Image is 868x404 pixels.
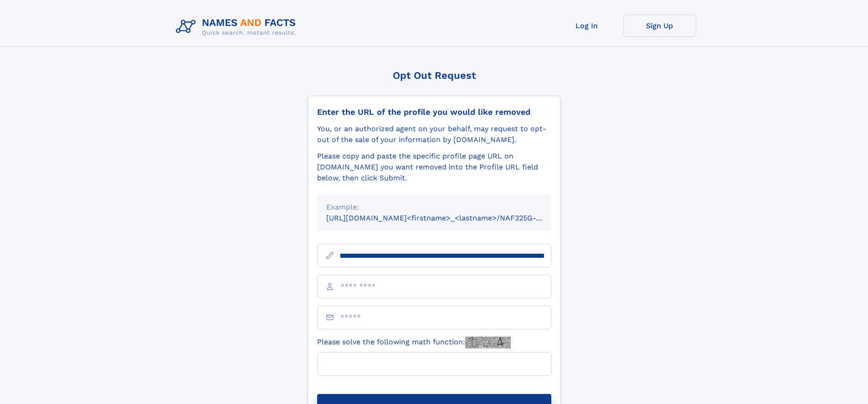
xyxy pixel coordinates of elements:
[326,202,542,213] div: Example:
[623,15,696,37] a: Sign Up
[326,214,569,222] small: [URL][DOMAIN_NAME]<firstname>_<lastname>/NAF325G-xxxxxxxx
[550,15,623,37] a: Log In
[172,15,303,39] img: Logo Names and Facts
[308,70,561,81] div: Opt Out Request
[317,123,551,145] div: You, or an authorized agent on your behalf, may request to opt-out of the sale of your informatio...
[317,107,551,117] div: Enter the URL of the profile you would like removed
[317,151,551,184] div: Please copy and paste the specific profile page URL on [DOMAIN_NAME] you want removed into the Pr...
[317,337,511,348] label: Please solve the following math function:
